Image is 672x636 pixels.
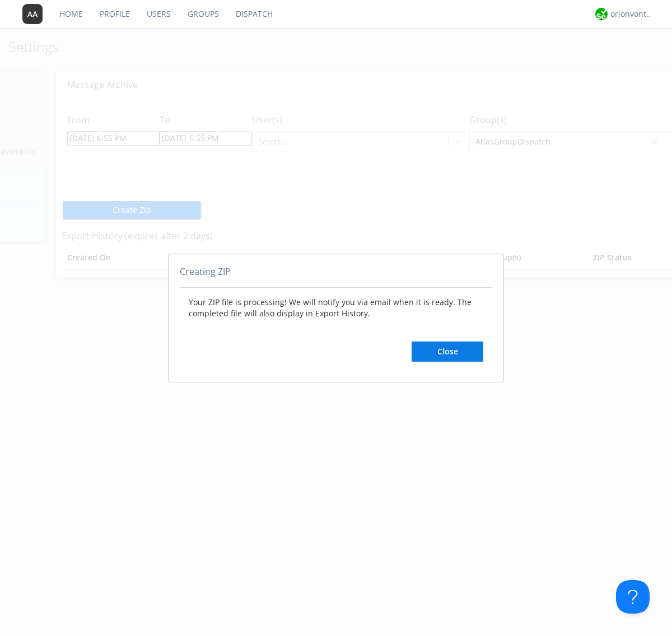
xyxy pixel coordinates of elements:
[22,4,43,24] img: 373638.png
[616,580,650,614] iframe: Toggle Customer Support
[180,288,492,371] div: Your ZIP file is processing! We will notify you via email when it is ready. The completed file wi...
[180,265,492,288] div: Creating ZIP
[595,8,608,20] img: 29d36aed6fa347d5a1537e7736e6aa13
[168,254,504,382] div: abcd
[610,8,652,20] div: orionvontas+atlas+automation+org2
[412,342,483,362] button: Close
